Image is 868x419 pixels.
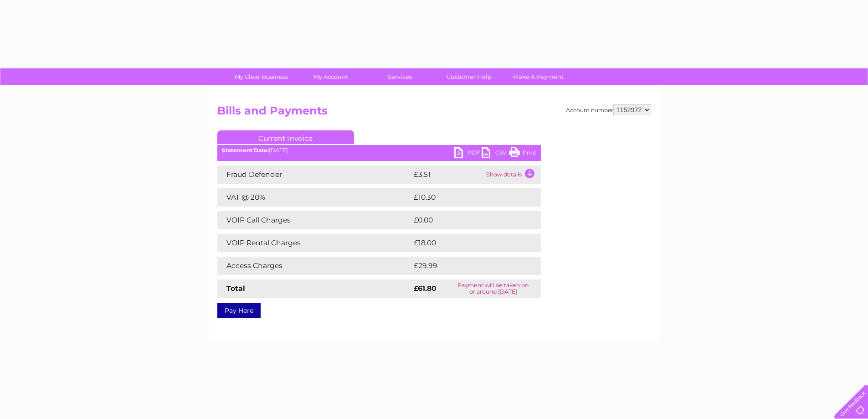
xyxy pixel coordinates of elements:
[501,68,576,85] a: Make A Payment
[224,68,299,85] a: My Clear Business
[431,68,507,85] a: Customer Help
[414,284,437,293] strong: £61.80
[411,257,523,275] td: £29.99
[293,68,368,85] a: My Account
[362,68,437,85] a: Services
[509,147,536,160] a: Print
[217,211,411,229] td: VOIP Call Charges
[217,104,651,122] h2: Bills and Payments
[217,188,411,207] td: VAT @ 20%
[222,147,269,154] b: Statement Date:
[217,166,411,184] td: Fraud Defender
[454,147,482,160] a: PDF
[411,234,522,252] td: £18.00
[484,166,541,184] td: Show details
[217,234,411,252] td: VOIP Rental Charges
[226,284,245,293] strong: Total
[411,211,520,229] td: £0.00
[217,147,541,154] div: [DATE]
[411,188,522,207] td: £10.30
[446,279,541,298] td: Payment will be taken on or around [DATE]
[411,166,484,184] td: £3.51
[482,147,509,160] a: CSV
[217,257,411,275] td: Access Charges
[217,303,261,318] a: Pay Here
[217,130,354,144] a: Current Invoice
[566,104,651,115] div: Account number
